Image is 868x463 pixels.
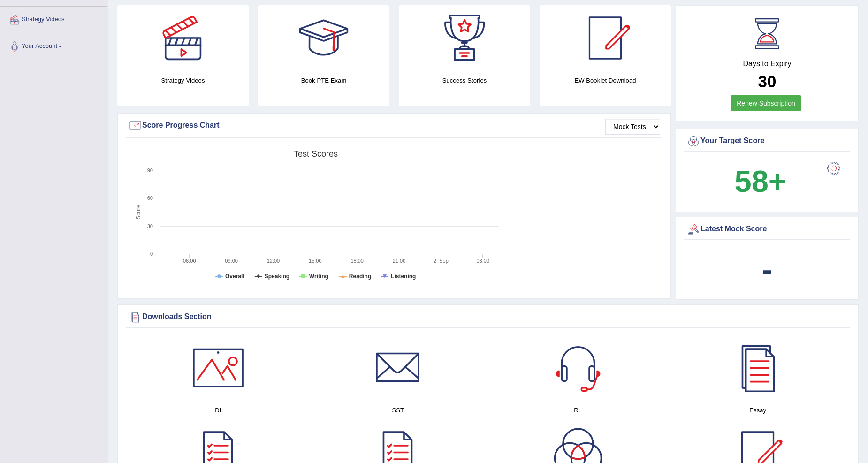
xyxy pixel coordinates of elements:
text: 15:00 [309,258,322,264]
text: 30 [147,223,153,229]
tspan: Writing [309,273,328,280]
text: 0 [150,251,153,257]
text: 90 [147,167,153,173]
text: 03:00 [476,258,489,264]
tspan: Reading [349,273,371,280]
tspan: Overall [225,273,244,280]
h4: SST [313,405,484,415]
div: Latest Mock Score [686,222,848,236]
div: Your Target Score [686,134,848,148]
h4: Days to Expiry [686,60,848,68]
tspan: Test scores [294,149,338,159]
a: Your Account [0,33,107,57]
text: 09:00 [225,258,238,264]
div: Score Progress Chart [128,119,660,133]
div: Downloads Section [128,310,848,324]
tspan: Listening [391,273,416,280]
h4: Essay [673,405,844,415]
h4: EW Booklet Download [540,76,671,85]
tspan: 2. Sep [434,258,449,264]
text: 06:00 [183,258,196,264]
text: 12:00 [267,258,280,264]
text: 21:00 [393,258,406,264]
h4: RL [493,405,663,415]
h4: DI [133,405,304,415]
a: Renew Subscription [731,95,801,111]
b: 30 [758,72,777,91]
h4: Book PTE Exam [258,76,389,85]
text: 60 [147,195,153,201]
tspan: Speaking [265,273,289,280]
tspan: Score [135,205,142,220]
a: Strategy Videos [0,7,107,30]
b: 58+ [735,164,786,198]
text: 18:00 [350,258,364,264]
b: - [762,252,772,287]
h4: Success Stories [399,76,530,85]
h4: Strategy Videos [117,76,249,85]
